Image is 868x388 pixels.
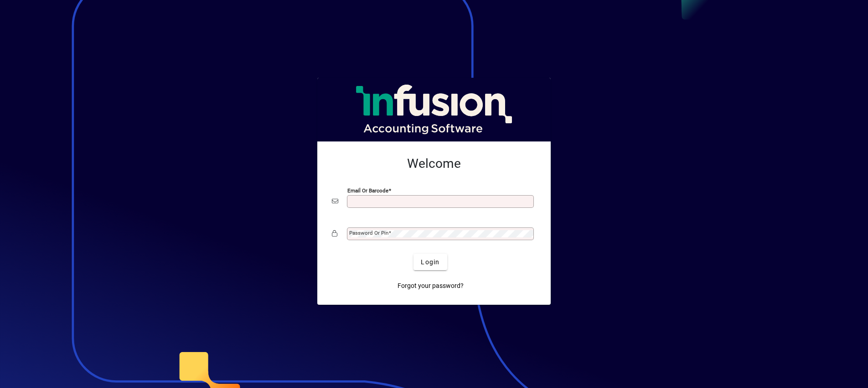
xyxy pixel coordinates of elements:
h2: Welcome [332,156,536,171]
button: Login [413,254,447,270]
a: Forgot your password? [394,277,467,294]
span: Forgot your password? [398,281,464,291]
mat-label: Email or Barcode [347,187,388,194]
mat-label: Password or Pin [349,230,388,236]
span: Login [421,257,439,267]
